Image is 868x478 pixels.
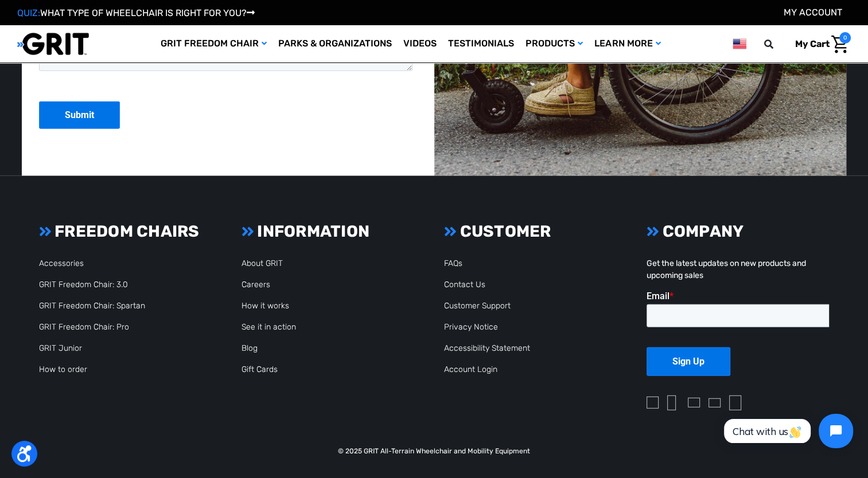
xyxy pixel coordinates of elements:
a: Testimonials [442,25,520,62]
a: About GRIT [242,258,283,268]
a: GRIT Freedom Chair: Spartan [39,301,145,311]
a: Products [520,25,589,62]
span: QUIZ: [17,7,40,18]
a: Careers [242,280,270,289]
a: How it works [242,301,289,311]
h3: FREEDOM CHAIRS [39,222,221,241]
a: GRIT Freedom Chair [155,25,273,62]
a: Gift Cards [242,365,278,374]
h3: CUSTOMER [444,222,626,241]
img: GRIT All-Terrain Wheelchair and Mobility Equipment [17,32,89,56]
input: Search [769,32,787,56]
img: youtube [709,398,721,408]
iframe: Tidio Chat [711,404,863,458]
a: QUIZ:WHAT TYPE OF WHEELCHAIR IS RIGHT FOR YOU? [17,7,255,18]
img: us.png [733,37,746,51]
span: My Cart [795,38,830,49]
img: facebook [667,395,676,410]
img: Cart [831,36,848,53]
a: Accessories [39,258,84,268]
img: pinterest [729,395,741,410]
h3: COMPANY [647,222,829,241]
img: twitter [688,398,700,408]
a: Accessibility Statement [444,343,530,353]
a: See it in action [242,322,296,332]
a: Parks & Organizations [273,25,398,62]
img: instagram [647,397,659,409]
a: GRIT Junior [39,343,82,353]
a: Videos [398,25,442,62]
a: Contact Us [444,280,485,289]
span: Phone Number [189,47,251,58]
a: Privacy Notice [444,322,498,332]
iframe: Form 0 [647,291,829,386]
h3: INFORMATION [242,222,424,241]
a: GRIT Freedom Chair: 3.0 [39,280,128,289]
span: 0 [839,32,851,44]
a: Account Login [444,365,497,374]
a: Account [784,7,842,18]
a: Customer Support [444,301,511,311]
a: FAQs [444,258,462,268]
p: Get the latest updates on new products and upcoming sales [647,257,829,281]
p: © 2025 GRIT All-Terrain Wheelchair and Mobility Equipment [33,446,836,456]
a: GRIT Freedom Chair: Pro [39,322,129,332]
a: Learn More [589,25,666,62]
a: Cart with 0 items [787,32,851,56]
a: How to order [39,365,87,374]
a: Blog [242,343,258,353]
